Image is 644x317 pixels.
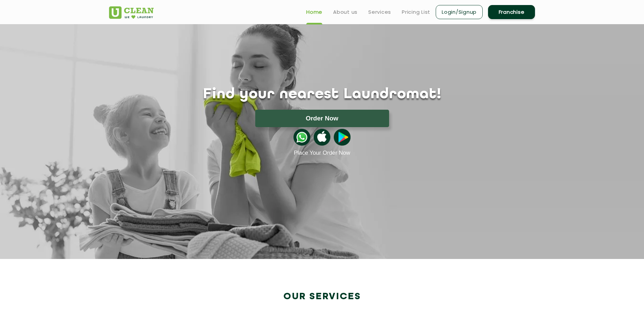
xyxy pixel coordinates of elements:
img: UClean Laundry and Dry Cleaning [109,6,154,19]
img: playstoreicon.png [334,129,351,146]
a: Franchise [488,5,535,19]
img: apple-icon.png [314,129,330,146]
a: Services [368,8,391,16]
a: Place Your Order Now [294,150,350,156]
h2: Our Services [109,291,535,302]
a: About us [333,8,358,16]
button: Order Now [255,110,389,127]
a: Login/Signup [436,5,483,19]
a: Pricing List [402,8,430,16]
img: whatsappicon.png [293,129,310,146]
a: Home [306,8,322,16]
h1: Find your nearest Laundromat! [104,86,540,103]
